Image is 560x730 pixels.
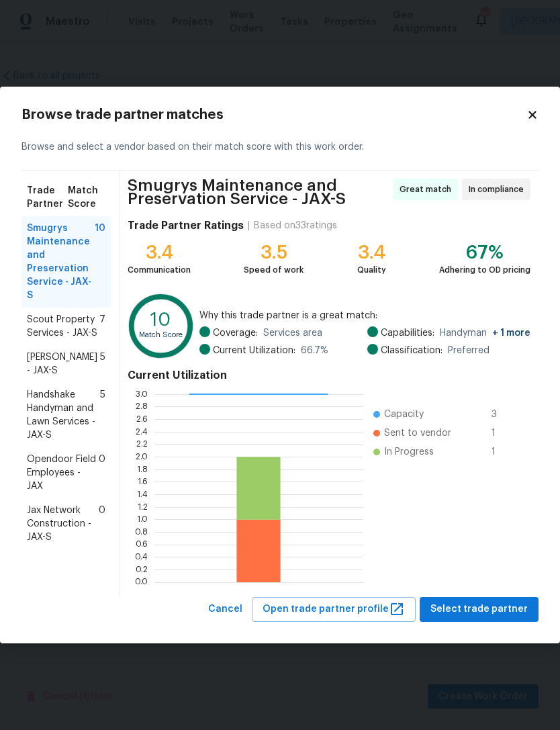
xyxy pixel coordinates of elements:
text: 1.6 [138,477,148,486]
span: + 1 more [492,328,530,338]
span: Why this trade partner is a great match: [199,309,530,322]
text: 1.2 [138,503,148,511]
span: Open trade partner profile [263,601,405,618]
span: Handshake Handyman and Lawn Services - JAX-S [27,388,100,442]
text: 0.2 [136,565,148,574]
span: 0 [99,453,105,493]
text: 2.8 [136,402,148,410]
text: 2.4 [136,428,148,436]
div: Quality [357,263,386,277]
div: 3.5 [244,246,304,259]
span: Sent to vendor [384,426,451,440]
span: Select trade partner [430,601,528,618]
text: 2.2 [136,440,148,448]
span: Smugrys Maintenance and Preservation Service - JAX-S [27,222,95,302]
text: 0.0 [135,578,148,586]
span: Classification: [381,344,442,357]
text: 0.4 [135,553,148,561]
span: [PERSON_NAME] - JAX-S [27,351,100,377]
text: 2.0 [136,453,148,461]
span: 0 [99,504,105,544]
span: Scout Property Services - JAX-S [27,313,99,340]
div: Based on 33 ratings [254,219,337,232]
span: In compliance [469,183,529,196]
h4: Trade Partner Ratings [128,219,244,232]
div: Adhering to OD pricing [439,263,530,277]
span: Preferred [448,344,489,357]
button: Select trade partner [420,597,539,622]
div: Browse and select a vendor based on their match score with this work order. [21,124,539,171]
text: 1.4 [137,490,148,498]
span: 1 [492,426,513,440]
text: 0.6 [136,541,148,549]
span: Current Utilization: [213,344,295,357]
div: Speed of work [244,263,304,277]
span: 10 [95,222,105,302]
text: 1.0 [137,515,148,523]
span: Smugrys Maintenance and Preservation Service - JAX-S [128,179,389,206]
text: 3.0 [136,390,148,398]
h4: Current Utilization [128,369,530,382]
span: 5 [100,388,105,442]
button: Open trade partner profile [252,597,416,622]
span: 1 [492,445,513,459]
button: Cancel [203,597,248,622]
text: 1.8 [137,465,148,473]
text: Match Score [139,331,183,338]
span: Match Score [68,184,105,211]
h2: Browse trade partner matches [21,108,526,122]
span: Handyman [440,326,530,340]
span: Jax Network Construction - JAX-S [27,504,99,544]
span: 5 [100,351,105,377]
span: Coverage: [213,326,258,340]
span: Services area [263,326,322,340]
div: 67% [439,246,530,259]
div: Communication [128,263,191,277]
span: Trade Partner [27,184,68,211]
text: 10 [150,312,171,330]
span: Opendoor Field Employees - JAX [27,453,99,493]
div: 3.4 [128,246,191,259]
span: Great match [400,183,457,196]
div: | [244,219,254,232]
span: Capacity [384,408,424,421]
text: 2.6 [136,415,148,423]
text: 0.8 [135,528,148,536]
span: In Progress [384,445,434,459]
span: 66.7 % [301,344,328,357]
span: Capabilities: [381,326,434,340]
div: 3.4 [357,246,386,259]
span: 7 [99,313,105,340]
span: Cancel [208,601,242,618]
span: 3 [492,408,513,421]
